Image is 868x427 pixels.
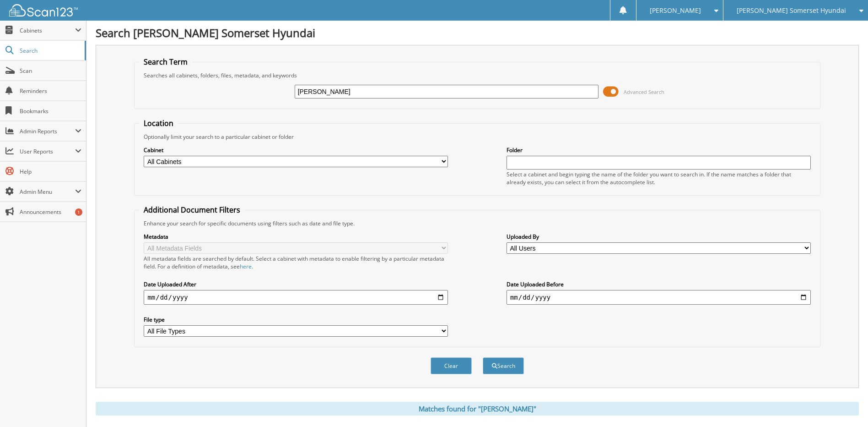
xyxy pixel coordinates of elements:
[144,146,448,154] label: Cabinet
[75,208,82,216] div: 1
[20,107,81,115] span: Bookmarks
[96,402,859,416] div: Matches found for "[PERSON_NAME]"
[507,233,811,241] label: Uploaded By
[624,88,664,95] span: Advanced Search
[20,27,75,34] span: Cabinets
[139,133,815,141] div: Optionally limit your search to a particular cabinet or folder
[20,127,75,135] span: Admin Reports
[139,118,178,128] legend: Location
[20,67,81,75] span: Scan
[20,188,75,196] span: Admin Menu
[507,170,811,186] div: Select a cabinet and begin typing the name of the folder you want to search in. If the name match...
[20,47,80,55] span: Search
[20,148,75,155] span: User Reports
[507,146,811,154] label: Folder
[507,280,811,288] label: Date Uploaded Before
[144,255,448,270] div: All metadata fields are searched by default. Select a cabinet with metadata to enable filtering b...
[650,8,701,13] span: [PERSON_NAME]
[483,357,524,374] button: Search
[139,205,245,215] legend: Additional Document Filters
[139,71,815,79] div: Searches all cabinets, folders, files, metadata, and keywords
[144,316,448,323] label: File type
[737,8,846,13] span: [PERSON_NAME] Somerset Hyundai
[144,290,448,305] input: start
[144,233,448,241] label: Metadata
[96,25,859,40] h1: Search [PERSON_NAME] Somerset Hyundai
[431,357,472,374] button: Clear
[20,208,81,216] span: Announcements
[507,290,811,305] input: end
[139,219,815,227] div: Enhance your search for specific documents using filters such as date and file type.
[240,263,252,270] a: here
[139,57,192,67] legend: Search Term
[20,87,81,95] span: Reminders
[20,168,81,175] span: Help
[9,4,78,16] img: scan123-logo-white.svg
[144,280,448,288] label: Date Uploaded After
